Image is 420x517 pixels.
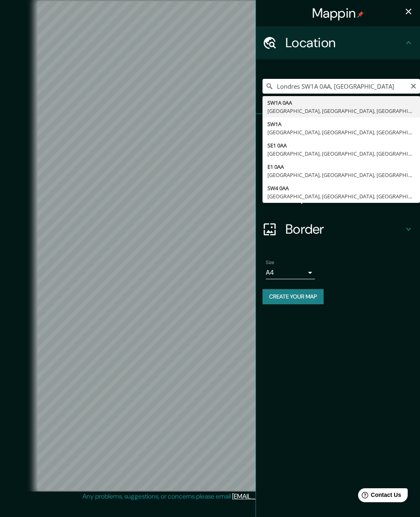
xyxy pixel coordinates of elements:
img: pin-icon.png [357,11,364,18]
label: Size [266,259,274,266]
a: [EMAIL_ADDRESS][DOMAIN_NAME] [232,492,333,501]
div: SW1A [267,120,415,128]
p: Any problems, suggestions, or concerns please email . [82,492,335,501]
canvas: Map [37,1,383,490]
div: A4 [266,266,315,279]
div: [GEOGRAPHIC_DATA], [GEOGRAPHIC_DATA], [GEOGRAPHIC_DATA], [GEOGRAPHIC_DATA] [267,149,415,158]
div: [GEOGRAPHIC_DATA], [GEOGRAPHIC_DATA], [GEOGRAPHIC_DATA], [GEOGRAPHIC_DATA] [267,171,415,179]
button: Clear [410,82,417,90]
div: SE1 0AA [267,141,415,149]
h4: Mappin [312,5,364,21]
div: Location [256,26,420,59]
div: [GEOGRAPHIC_DATA], [GEOGRAPHIC_DATA], [GEOGRAPHIC_DATA], [GEOGRAPHIC_DATA], [GEOGRAPHIC_DATA] [267,128,415,136]
div: SW1A 0AA [267,99,415,107]
h4: Layout [285,188,404,205]
iframe: Help widget launcher [347,485,411,508]
div: Layout [256,180,420,213]
div: [GEOGRAPHIC_DATA], [GEOGRAPHIC_DATA], [GEOGRAPHIC_DATA], [GEOGRAPHIC_DATA] [267,192,415,200]
div: Style [256,147,420,180]
button: Create your map [262,289,324,304]
input: Pick your city or area [262,79,420,94]
div: [GEOGRAPHIC_DATA], [GEOGRAPHIC_DATA], [GEOGRAPHIC_DATA], [GEOGRAPHIC_DATA] [267,107,415,115]
div: Border [256,213,420,246]
h4: Border [285,221,404,237]
div: SW4 0AA [267,184,415,192]
div: E1 0AA [267,163,415,171]
div: Pins [256,114,420,147]
h4: Location [285,34,404,51]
